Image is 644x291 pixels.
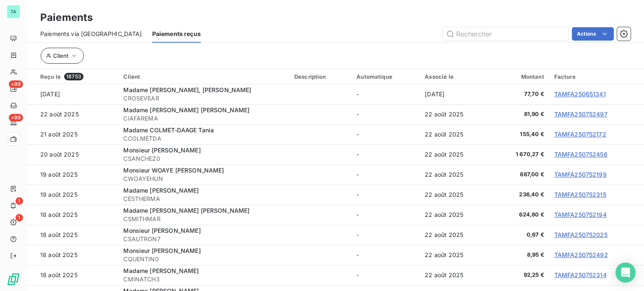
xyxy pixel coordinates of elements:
[351,84,420,104] td: -
[420,165,492,185] td: 22 août 2025
[497,130,544,139] span: 155,40 €
[554,211,607,218] a: TAMFA250752194
[27,185,118,205] td: 19 août 2025
[123,267,199,274] span: Madame [PERSON_NAME]
[351,225,420,245] td: -
[7,273,20,286] img: Logo LeanPay
[554,111,608,118] a: TAMFA250752497
[27,265,118,285] td: 18 août 2025
[554,271,607,278] a: TAMFA250752314
[16,214,23,221] span: 1
[123,126,214,134] span: Madame COLMET‐DAAGE Tania
[123,106,249,113] span: Madame [PERSON_NAME] [PERSON_NAME]
[16,197,23,205] span: 1
[351,144,420,165] td: -
[497,271,544,279] span: 92,25 €
[123,94,284,103] span: CROSEVEAR
[497,110,544,118] span: 81,90 €
[9,114,23,121] span: +99
[351,124,420,144] td: -
[40,10,93,25] h3: Paiements
[420,144,492,165] td: 22 août 2025
[27,165,118,185] td: 19 août 2025
[64,73,83,80] span: 18753
[351,205,420,225] td: -
[497,170,544,179] span: 887,00 €
[27,144,118,165] td: 20 août 2025
[123,86,251,93] span: Madame [PERSON_NAME], [PERSON_NAME]
[443,27,569,41] input: Rechercher
[420,205,492,225] td: 22 août 2025
[497,191,544,199] span: 236,40 €
[351,265,420,285] td: -
[497,231,544,239] span: 0,67 €
[9,80,23,88] span: +99
[356,73,415,80] div: Automatique
[294,73,346,80] div: Description
[123,227,200,234] span: Monsieur [PERSON_NAME]
[123,187,199,194] span: Madame [PERSON_NAME]
[123,175,284,183] span: CWOAYEHUN
[123,114,284,123] span: CIAFAREMA
[425,73,487,80] div: Associé le
[7,5,20,18] div: TA
[27,245,118,265] td: 18 août 2025
[27,84,118,104] td: [DATE]
[123,255,284,263] span: CQUENTIN0
[123,147,200,154] span: Monsieur [PERSON_NAME]
[123,275,284,283] span: CMINATCH3
[123,195,284,203] span: CESTHERMA
[351,185,420,205] td: -
[123,207,249,214] span: Madame [PERSON_NAME] [PERSON_NAME]
[53,52,68,59] span: Client
[27,124,118,144] td: 21 août 2025
[554,73,639,80] div: Facture
[572,27,614,41] button: Actions
[27,104,118,124] td: 22 août 2025
[420,84,492,104] td: [DATE]
[554,251,608,258] a: TAMFA250752492
[123,155,284,163] span: CSANCHEZ0
[554,151,608,158] a: TAMFA250752456
[123,167,224,174] span: Monsieur WOAYE [PERSON_NAME]
[40,73,113,80] div: Reçu le
[123,134,284,143] span: CCOLMETDA
[123,235,284,243] span: CSAUTRON7
[123,215,284,223] span: CSMITHMAR
[420,124,492,144] td: 22 août 2025
[497,251,544,259] span: 8,95 €
[554,90,606,98] a: TAMFA250651341
[497,211,544,219] span: 624,80 €
[123,73,284,80] div: Client
[615,263,636,283] div: Open Intercom Messenger
[420,104,492,124] td: 22 août 2025
[554,171,607,178] a: TAMFA250752199
[420,265,492,285] td: 22 août 2025
[497,73,544,80] div: Montant
[554,231,608,238] a: TAMFA250752025
[351,165,420,185] td: -
[152,30,201,38] span: Paiements reçus
[554,131,606,138] a: TAMFA250752172
[554,191,606,198] a: TAMFA250752315
[420,225,492,245] td: 22 août 2025
[27,225,118,245] td: 18 août 2025
[41,48,84,64] button: Client
[420,185,492,205] td: 22 août 2025
[351,104,420,124] td: -
[351,245,420,265] td: -
[27,205,118,225] td: 18 août 2025
[497,150,544,159] span: 1 670,27 €
[40,30,142,38] span: Paiements via [GEOGRAPHIC_DATA]
[497,90,544,98] span: 77,70 €
[420,245,492,265] td: 22 août 2025
[123,247,200,254] span: Monsieur [PERSON_NAME]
